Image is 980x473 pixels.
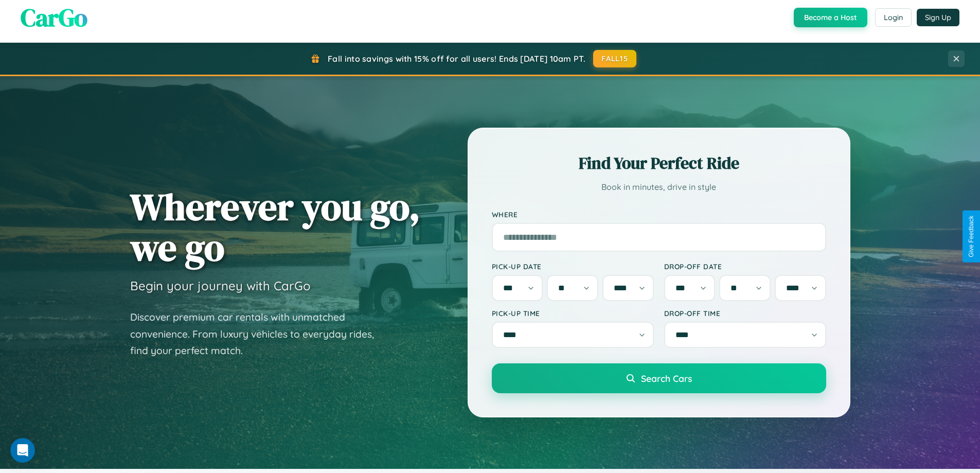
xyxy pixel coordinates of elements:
span: Search Cars [641,373,692,384]
button: Sign Up [917,9,959,26]
button: Login [875,8,912,27]
label: Drop-off Time [664,309,826,318]
label: Pick-up Date [492,262,654,271]
span: CarGo [21,1,87,34]
iframe: Intercom live chat [10,438,35,463]
p: Discover premium car rentals with unmatched convenience. From luxury vehicles to everyday rides, ... [130,309,387,359]
label: Pick-up Time [492,309,654,318]
label: Where [492,210,826,219]
p: Book in minutes, drive in style [492,180,826,195]
h1: Wherever you go, we go [130,186,420,268]
button: Become a Host [794,8,867,27]
h2: Find Your Perfect Ride [492,152,826,174]
span: Fall into savings with 15% off for all users! Ends [DATE] 10am PT. [328,54,585,64]
button: Search Cars [492,363,826,393]
h3: Begin your journey with CarGo [130,278,311,293]
button: FALL15 [593,50,636,67]
label: Drop-off Date [664,262,826,271]
div: Give Feedback [968,216,975,257]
